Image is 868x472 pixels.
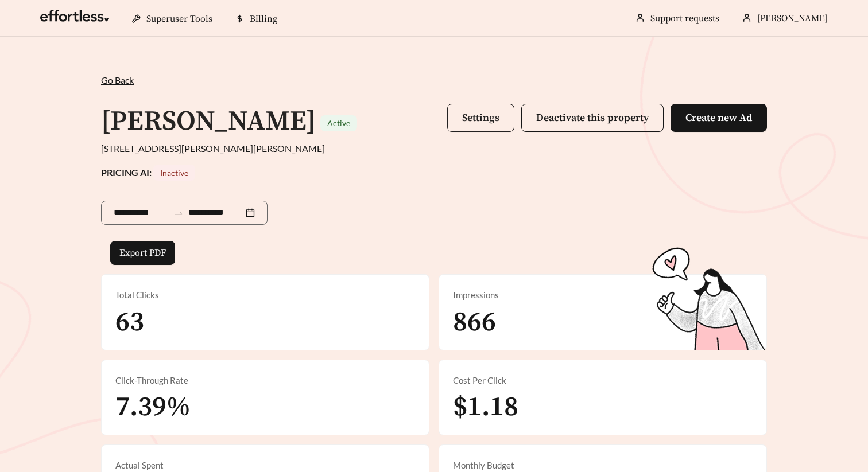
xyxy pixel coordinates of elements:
[521,104,664,132] button: Deactivate this property
[327,118,350,128] span: Active
[453,374,753,387] div: Cost Per Click
[101,142,767,155] div: [STREET_ADDRESS][PERSON_NAME][PERSON_NAME]
[453,390,518,424] span: $1.18
[453,305,496,340] span: 866
[160,168,188,178] span: Inactive
[101,167,195,178] strong: PRICING AI:
[173,208,184,218] span: to
[119,246,166,260] span: Export PDF
[453,288,753,302] div: Impressions
[462,111,499,124] span: Settings
[115,374,415,387] div: Click-Through Rate
[453,459,753,472] div: Monthly Budget
[173,208,184,219] span: swap-right
[250,13,277,25] span: Billing
[115,288,415,302] div: Total Clicks
[110,241,175,265] button: Export PDF
[757,13,828,24] span: [PERSON_NAME]
[115,305,144,340] span: 63
[650,13,719,24] a: Support requests
[115,459,415,472] div: Actual Spent
[146,13,212,25] span: Superuser Tools
[101,75,134,85] span: Go Back
[447,104,514,132] button: Settings
[536,111,649,124] span: Deactivate this property
[115,390,191,424] span: 7.39%
[685,111,752,124] span: Create new Ad
[671,104,767,132] button: Create new Ad
[101,104,316,139] h1: [PERSON_NAME]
